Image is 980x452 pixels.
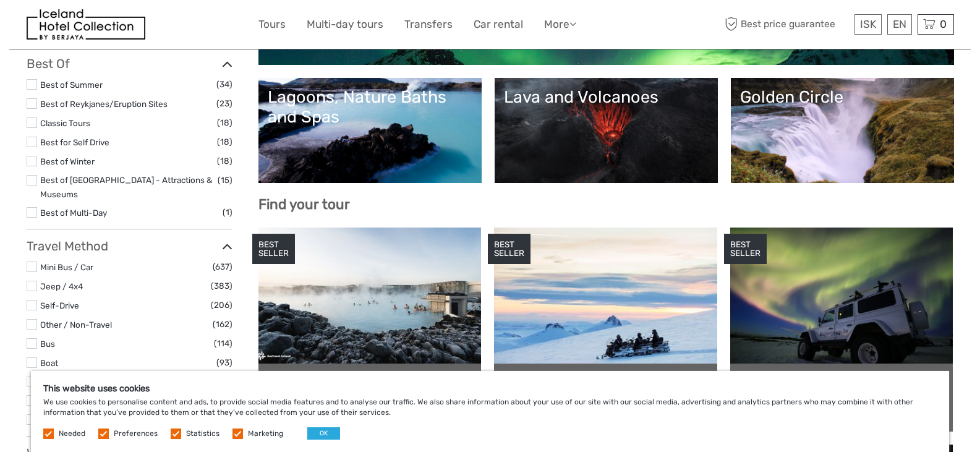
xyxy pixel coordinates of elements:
span: (18) [217,154,232,168]
a: Jeep / 4x4 [40,281,83,291]
h3: Travel Method [27,239,232,254]
div: Lava and Volcanoes [504,87,709,107]
div: We use cookies to personalise content and ads, to provide social media features and to analyse ou... [31,371,949,452]
a: Lagoons, Nature Baths and Spas [268,87,472,174]
a: Self-Drive [40,301,79,310]
label: Needed [59,429,85,439]
span: (93) [216,356,232,370]
a: More [544,15,576,33]
div: BEST SELLER [488,234,530,265]
div: BEST SELLER [724,234,767,265]
a: Golden Circle [740,87,945,174]
button: OK [307,427,340,440]
a: Other / Non-Travel [40,320,112,330]
span: (206) [211,298,232,312]
span: (23) [216,96,232,111]
a: Lava and Volcanoes [504,87,709,174]
a: Best of Summer [40,80,103,90]
h5: This website uses cookies [43,383,937,394]
a: Multi-day tours [307,15,383,33]
img: 481-8f989b07-3259-4bb0-90ed-3da368179bdc_logo_small.jpg [27,9,145,40]
div: EN [887,14,912,35]
span: (34) [216,77,232,92]
span: (1) [223,205,232,220]
span: (637) [213,260,232,274]
span: (18) [217,116,232,130]
span: (383) [211,279,232,293]
span: 0 [938,18,948,30]
a: Best of Multi-Day [40,208,107,218]
a: Best for Self Drive [40,137,109,147]
label: Preferences [114,429,158,439]
a: Best of Winter [40,156,95,166]
b: Find your tour [258,196,350,213]
a: Tours [258,15,286,33]
a: Transfers [404,15,453,33]
span: (15) [218,173,232,187]
a: Best of [GEOGRAPHIC_DATA] - Attractions & Museums [40,175,212,199]
a: Mini Bus / Car [40,262,93,272]
span: (18) [217,135,232,149]
label: Statistics [186,429,219,439]
span: (162) [213,317,232,331]
label: Marketing [248,429,283,439]
div: BEST SELLER [252,234,295,265]
div: Golden Circle [740,87,945,107]
h3: Best Of [27,56,232,71]
a: Classic Tours [40,118,90,128]
span: (114) [214,336,232,351]
div: Lagoons, Nature Baths and Spas [268,87,472,127]
a: Boat [40,358,58,368]
a: Best of Reykjanes/Eruption Sites [40,99,168,109]
a: Bus [40,339,55,349]
span: Best price guarantee [722,14,851,35]
span: ISK [860,18,876,30]
a: Car rental [474,15,523,33]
